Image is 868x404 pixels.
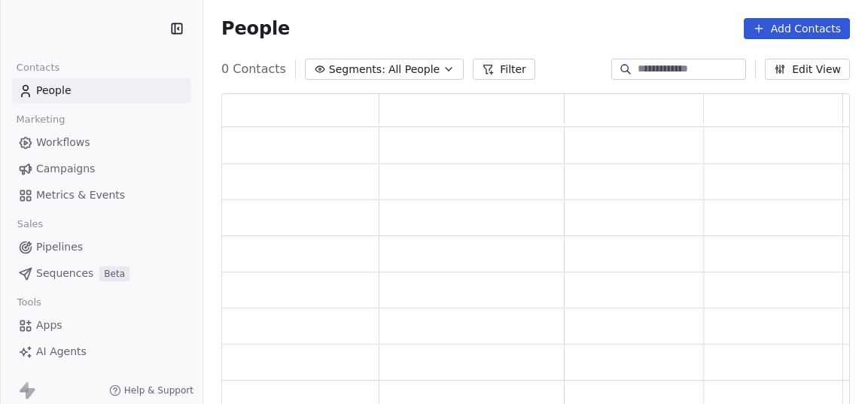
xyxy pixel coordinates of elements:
a: AI Agents [12,339,190,364]
span: Apps [36,317,62,333]
span: Tools [11,291,47,314]
span: Workflows [36,135,90,150]
span: Sequences [36,266,93,281]
span: 0 Contacts [221,60,286,78]
span: Help & Support [124,384,193,396]
a: Workflows [12,130,190,155]
span: All People [388,62,440,77]
a: People [12,78,190,103]
button: Filter [473,59,535,80]
span: Marketing [10,108,72,131]
span: Sales [11,213,50,235]
span: Contacts [10,56,66,79]
a: Metrics & Events [12,183,190,208]
span: AI Agents [36,344,87,360]
a: Pipelines [12,235,190,260]
span: People [36,83,72,99]
a: SequencesBeta [12,261,190,286]
span: People [221,17,290,40]
span: Segments: [329,62,385,77]
a: Campaigns [12,156,190,181]
button: Add Contacts [744,18,850,39]
button: Edit View [765,59,850,80]
span: Campaigns [36,161,95,177]
a: Apps [12,313,190,338]
span: Pipelines [36,239,83,255]
span: Metrics & Events [36,187,125,203]
a: Help & Support [109,384,193,396]
span: Beta [99,266,129,281]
